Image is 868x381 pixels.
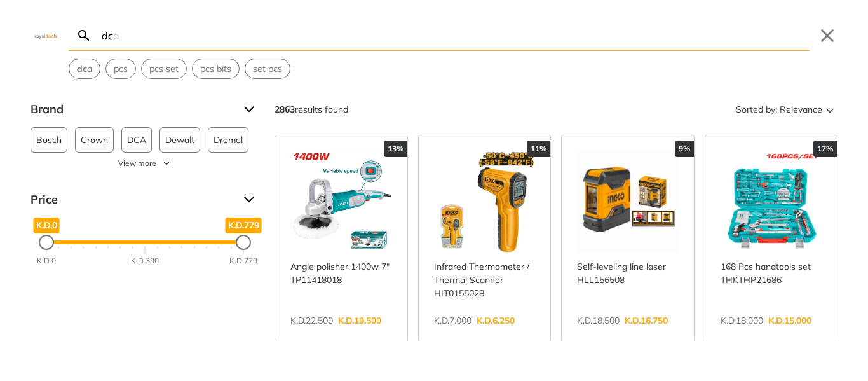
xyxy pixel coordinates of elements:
div: 9% [675,141,694,157]
span: pcs [114,62,128,76]
button: Sorted by:Relevance Sort [733,99,837,120]
div: Suggestion: set pcs [245,59,290,79]
div: Suggestion: pcs [105,59,136,79]
button: Select suggestion: dca [69,59,100,78]
div: 11% [527,141,550,157]
input: Search… [99,20,810,50]
div: Suggestion: pcs set [141,59,187,79]
svg: Sort [822,102,837,117]
button: Select suggestion: pcs [106,59,135,78]
span: Dewalt [165,128,194,152]
strong: 2863 [275,104,295,115]
img: Close [31,32,61,38]
span: Crown [81,128,108,152]
button: Close [817,25,837,46]
svg: Search [76,28,92,43]
button: Select suggestion: pcs bits [193,59,239,78]
span: DCA [127,128,146,152]
span: Relevance [780,99,822,120]
span: View more [118,158,156,169]
div: K.D.0 [37,255,56,267]
button: Crown [75,127,114,153]
div: Maximum Price [236,235,251,250]
span: set pcs [253,62,282,76]
div: 13% [384,141,407,157]
span: Dremel [214,128,243,152]
span: Price [31,190,234,210]
div: Suggestion: dca [69,59,100,79]
div: Minimum Price [39,235,54,250]
span: a [77,62,92,76]
button: Select suggestion: pcs set [142,59,186,78]
button: Dewalt [159,127,200,153]
button: Dremel [208,127,248,153]
span: Bosch [36,128,62,152]
button: Bosch [31,127,67,153]
div: K.D.779 [229,255,257,267]
span: pcs bits [200,62,231,76]
button: DCA [121,127,152,153]
div: 17% [813,141,837,157]
span: Brand [31,99,234,120]
div: Suggestion: pcs bits [192,59,240,79]
div: K.D.390 [131,255,159,267]
button: View more [31,158,259,169]
strong: dc [77,63,87,74]
span: pcs set [149,62,179,76]
button: Select suggestion: set pcs [245,59,290,78]
div: results found [275,99,348,120]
